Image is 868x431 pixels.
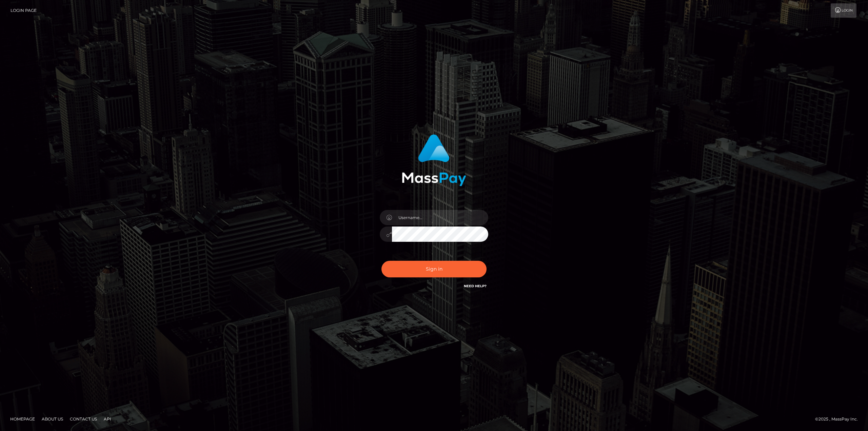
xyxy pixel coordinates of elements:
[39,414,66,424] a: About Us
[11,3,37,18] a: Login Page
[815,415,863,423] div: © 2025 , MassPay Inc.
[402,134,466,186] img: MassPay Login
[67,414,100,424] a: Contact Us
[392,210,488,225] input: Username...
[7,414,38,424] a: Homepage
[101,414,114,424] a: API
[464,284,487,288] a: Need Help?
[831,3,856,18] a: Login
[381,261,487,277] button: Sign in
